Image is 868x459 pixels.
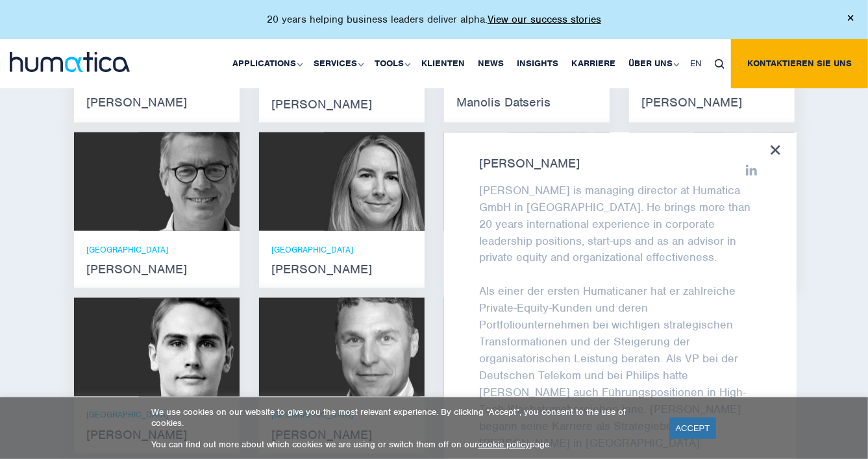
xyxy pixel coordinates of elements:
[480,283,761,452] p: Als einer der ersten Humaticaner hat er zahlreiche Private-Equity-Kunden und deren Portfoliounter...
[684,39,708,88] a: EN
[272,99,412,110] strong: [PERSON_NAME]
[642,97,782,108] strong: [PERSON_NAME]
[139,132,240,231] img: Jan Löning
[226,39,307,88] a: Applications
[478,439,530,450] a: cookie policy
[565,39,622,88] a: Karriere
[267,13,601,26] p: 20 years helping business leaders deliver alpha.
[307,39,368,88] a: Services
[622,39,684,88] a: Über uns
[715,59,725,69] img: search_icon
[272,265,412,275] strong: [PERSON_NAME]
[510,39,565,88] a: Insights
[87,244,227,255] p: [GEOGRAPHIC_DATA]
[480,158,761,169] strong: [PERSON_NAME]
[139,298,240,397] img: Paul Simpson
[368,39,415,88] a: Tools
[152,406,653,428] p: We use cookies on our website to give you the most relevant experience. By clicking “Accept”, you...
[324,132,425,231] img: Zoë Fox
[324,298,425,397] img: Bryan Turner
[10,52,130,72] img: logo
[87,265,227,275] strong: [PERSON_NAME]
[480,182,761,266] p: [PERSON_NAME] is managing director at Humatica GmbH in [GEOGRAPHIC_DATA]. He brings more than 20 ...
[87,97,227,108] strong: [PERSON_NAME]
[731,39,868,88] a: Kontaktieren Sie uns
[690,58,702,69] span: EN
[152,439,653,450] p: You can find out more about which cookies we are using or switch them off on our page.
[669,417,717,439] a: ACCEPT
[457,97,597,108] strong: Manolis Datseris
[415,39,471,88] a: Klienten
[272,244,412,255] p: [GEOGRAPHIC_DATA]
[471,39,510,88] a: News
[488,13,601,26] a: View our success stories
